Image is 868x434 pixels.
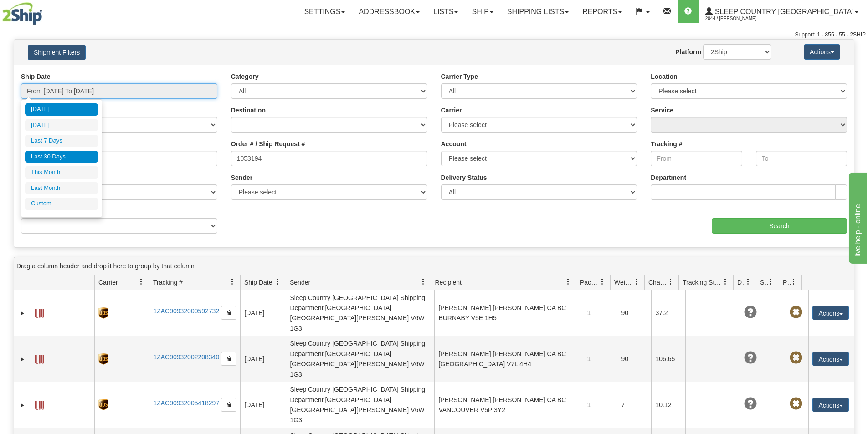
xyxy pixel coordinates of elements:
[560,274,576,290] a: Recipient filter column settings
[153,399,219,407] a: 1ZAC90932005418297
[153,307,219,315] a: 1ZAC90932000592732
[270,274,286,290] a: Ship Date filter column settings
[651,139,682,148] label: Tracking #
[744,306,757,319] span: Unknown
[153,278,183,287] span: Tracking #
[651,336,685,382] td: 106.65
[244,278,272,287] span: Ship Date
[629,274,644,290] a: Weight filter column settings
[617,290,651,336] td: 90
[617,336,651,382] td: 90
[352,0,426,23] a: Addressbook
[18,309,27,318] a: Expand
[25,198,98,210] li: Custom
[441,72,478,81] label: Carrier Type
[756,151,847,166] input: To
[2,31,866,39] div: Support: 1 - 855 - 55 - 2SHIP
[286,290,434,336] td: Sleep Country [GEOGRAPHIC_DATA] Shipping Department [GEOGRAPHIC_DATA] [GEOGRAPHIC_DATA][PERSON_NA...
[500,0,575,23] a: Shipping lists
[651,173,686,182] label: Department
[790,352,802,364] span: Pickup Not Assigned
[18,401,27,410] a: Expand
[98,278,118,287] span: Carrier
[441,173,487,182] label: Delivery Status
[231,72,259,81] label: Category
[617,382,651,428] td: 7
[675,47,701,56] label: Platform
[718,274,733,290] a: Tracking Status filter column settings
[286,382,434,428] td: Sleep Country [GEOGRAPHIC_DATA] Shipping Department [GEOGRAPHIC_DATA] [GEOGRAPHIC_DATA][PERSON_NA...
[583,290,617,336] td: 1
[25,166,98,179] li: This Month
[583,382,617,428] td: 1
[441,139,467,148] label: Account
[595,274,610,290] a: Packages filter column settings
[231,106,266,115] label: Destination
[153,353,219,361] a: 1ZAC90932002208340
[465,0,500,23] a: Ship
[35,397,44,412] a: Label
[441,106,462,115] label: Carrier
[713,8,854,15] span: Sleep Country [GEOGRAPHIC_DATA]
[683,278,722,287] span: Tracking Status
[225,274,240,290] a: Tracking # filter column settings
[35,351,44,366] a: Label
[740,274,756,290] a: Delivery Status filter column settings
[804,44,840,60] button: Actions
[221,306,236,320] button: Copy to clipboard
[705,14,774,23] span: 2044 / [PERSON_NAME]
[737,278,745,287] span: Delivery Status
[790,398,802,410] span: Pickup Not Assigned
[575,0,629,23] a: Reports
[221,352,236,366] button: Copy to clipboard
[847,170,867,263] iframe: chat widget
[35,305,44,320] a: Label
[297,0,352,23] a: Settings
[783,278,791,287] span: Pickup Status
[712,218,847,234] input: Search
[790,306,802,319] span: Pickup Not Assigned
[240,382,286,428] td: [DATE]
[2,2,42,25] img: logo2044.jpg
[14,257,854,275] div: grid grouping header
[648,278,668,287] span: Charge
[231,173,252,182] label: Sender
[435,278,462,287] span: Recipient
[763,274,779,290] a: Shipment Issues filter column settings
[98,399,108,410] img: 8 - UPS
[221,398,236,412] button: Copy to clipboard
[25,182,98,194] li: Last Month
[583,336,617,382] td: 1
[434,382,583,428] td: [PERSON_NAME] [PERSON_NAME] CA BC VANCOUVER V5P 3Y2
[21,72,51,81] label: Ship Date
[699,0,865,23] a: Sleep Country [GEOGRAPHIC_DATA] 2044 / [PERSON_NAME]
[134,274,149,290] a: Carrier filter column settings
[25,103,98,116] li: [DATE]
[426,0,465,23] a: Lists
[580,278,599,287] span: Packages
[18,355,27,364] a: Expand
[614,278,633,287] span: Weight
[651,290,685,336] td: 37.2
[651,106,673,115] label: Service
[98,307,108,319] img: 8 - UPS
[286,336,434,382] td: Sleep Country [GEOGRAPHIC_DATA] Shipping Department [GEOGRAPHIC_DATA] [GEOGRAPHIC_DATA][PERSON_NA...
[25,151,98,163] li: Last 30 Days
[744,398,757,410] span: Unknown
[812,398,849,412] button: Actions
[240,290,286,336] td: [DATE]
[651,382,685,428] td: 10.12
[651,72,677,81] label: Location
[434,290,583,336] td: [PERSON_NAME] [PERSON_NAME] CA BC BURNABY V5E 1H5
[7,5,84,16] div: live help - online
[812,306,849,320] button: Actions
[651,151,742,166] input: From
[434,336,583,382] td: [PERSON_NAME] [PERSON_NAME] CA BC [GEOGRAPHIC_DATA] V7L 4H4
[812,352,849,366] button: Actions
[28,45,86,60] button: Shipment Filters
[25,119,98,132] li: [DATE]
[760,278,768,287] span: Shipment Issues
[744,352,757,364] span: Unknown
[98,353,108,365] img: 8 - UPS
[25,135,98,147] li: Last 7 Days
